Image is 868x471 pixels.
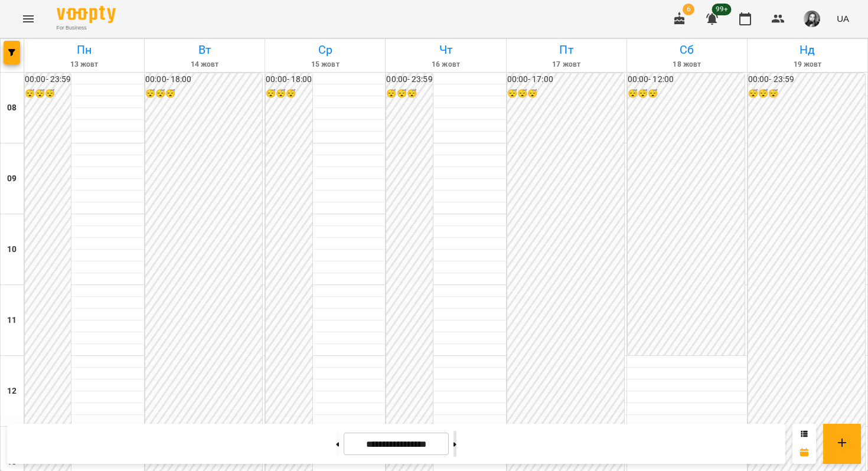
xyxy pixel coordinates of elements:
[26,41,142,59] h6: Пн
[7,385,17,398] h6: 12
[629,41,745,59] h6: Сб
[7,172,17,185] h6: 09
[266,73,312,86] h6: 00:00 - 18:00
[508,41,625,59] h6: Пт
[628,87,745,100] h6: 😴😴😴
[683,4,694,15] span: 6
[804,11,820,27] img: 9e1ebfc99129897ddd1a9bdba1aceea8.jpg
[57,6,116,23] img: Voopty Logo
[26,59,142,70] h6: 13 жовт
[267,59,383,70] h6: 15 жовт
[837,12,849,25] span: UA
[748,73,865,86] h6: 00:00 - 23:59
[749,59,866,70] h6: 19 жовт
[629,59,745,70] h6: 18 жовт
[145,87,262,100] h6: 😴😴😴
[508,59,625,70] h6: 17 жовт
[386,73,432,86] h6: 00:00 - 23:59
[748,87,865,100] h6: 😴😴😴
[507,73,624,86] h6: 00:00 - 17:00
[146,41,263,59] h6: Вт
[145,73,262,86] h6: 00:00 - 18:00
[146,59,263,70] h6: 14 жовт
[7,102,17,115] h6: 08
[749,41,866,59] h6: Нд
[7,243,17,256] h6: 10
[25,87,71,100] h6: 😴😴😴
[266,87,312,100] h6: 😴😴😴
[14,5,43,33] button: Menu
[387,59,504,70] h6: 16 жовт
[57,24,116,32] span: For Business
[387,41,504,59] h6: Чт
[386,87,432,100] h6: 😴😴😴
[712,4,732,15] span: 99+
[25,73,71,86] h6: 00:00 - 23:59
[628,73,745,86] h6: 00:00 - 12:00
[507,87,624,100] h6: 😴😴😴
[267,41,383,59] h6: Ср
[7,314,17,327] h6: 11
[832,8,854,30] button: UA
